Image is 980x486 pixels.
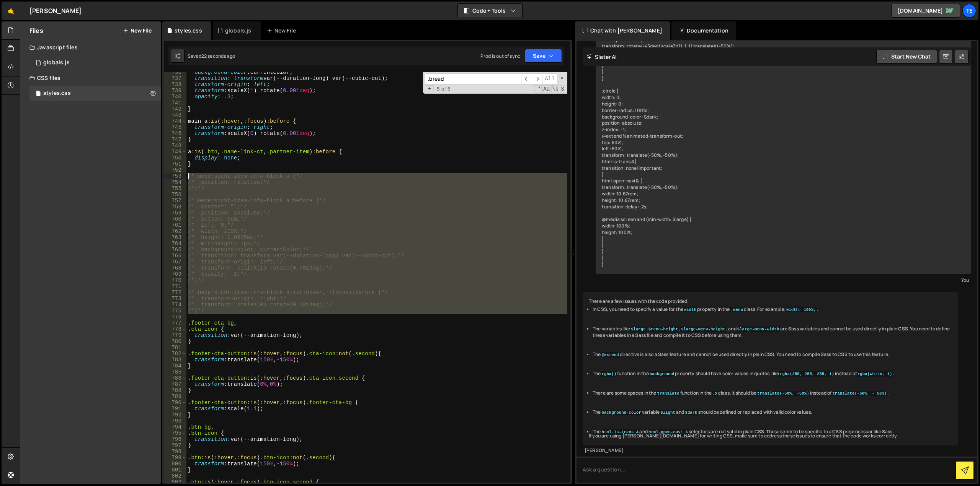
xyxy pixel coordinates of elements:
div: 767 [164,259,186,265]
div: 760 [164,216,186,222]
div: 776 [164,314,186,320]
div: 751 [164,161,186,167]
div: Prod is out of sync [480,53,520,59]
div: 755 [164,185,186,192]
button: New File [123,28,152,34]
div: 785 [164,369,186,375]
div: CSS files [20,70,161,86]
div: 772 [164,289,186,296]
code: html.is-trans & [601,429,639,435]
div: 754 [164,179,186,185]
div: 782 [164,351,186,357]
div: 22 seconds ago [201,53,235,59]
code: rgba(255, 255, 255, 1) [779,371,835,377]
div: 799 [164,455,186,461]
div: 803 [164,479,186,485]
code: $large [630,327,647,332]
div: 784 [164,363,186,369]
code: .menu [730,307,744,312]
div: 750 [164,155,186,161]
li: There are some spaces in the function in the class. It should be instead of . [593,390,952,397]
div: 738 [164,81,186,88]
div: 781 [164,345,186,351]
code: $large-menu-width [737,327,780,332]
span: 5 of 5 [434,86,454,92]
li: The variables like , , , and are Sass variables and cannot be used directly in plain CSS. You nee... [593,326,952,339]
li: The and selectors are not valid in plain CSS. These seem to be specific to a CSS preprocessor lik... [593,429,952,435]
div: 749 [164,149,186,155]
h2: Slater AI [586,53,617,60]
div: 744 [164,118,186,124]
code: $menu-height [648,327,679,332]
code: $dark [684,410,698,415]
div: 756 [164,192,186,198]
span: ​ [532,73,542,85]
a: Te [962,4,976,18]
div: Chat with [PERSON_NAME] [575,21,670,40]
span: CaseSensitive Search [542,85,550,93]
div: 770 [164,277,186,283]
div: 773 [164,296,186,302]
div: 739 [164,88,186,94]
code: background [649,371,675,377]
h2: Files [29,26,43,35]
code: translate [656,391,680,396]
div: 798 [164,449,186,455]
code: rgba() [601,371,617,377]
div: 736 [164,69,186,75]
div: 761 [164,222,186,228]
div: 748 [164,143,186,149]
div: 757 [164,198,186,204]
button: Save [525,49,562,63]
div: 764 [164,241,186,247]
div: 787 [164,381,186,387]
input: Search for [425,73,521,85]
div: Javascript files [20,40,161,55]
div: 778 [164,326,186,332]
div: 780 [164,338,186,345]
div: 766 [164,253,186,259]
li: The directive is also a Sass feature and cannot be used directly in plain CSS. You need to compil... [593,351,952,358]
div: Saved [188,53,235,59]
div: 740 [164,94,186,100]
div: 759 [164,210,186,216]
div: 795 [164,430,186,436]
code: .x [712,391,718,396]
div: 771 [164,283,186,289]
div: globals.js [225,27,252,34]
div: 747 [164,137,186,143]
code: $large-menu-height [680,327,726,332]
div: 790 [164,400,186,406]
code: rgba(white, 1) [857,371,893,377]
div: You [598,276,969,284]
div: 796 [164,436,186,442]
div: 791 [164,406,186,412]
div: 758 [164,204,186,210]
div: Documentation [671,21,736,40]
div: 746 [164,130,186,137]
code: @extend [601,352,619,358]
div: 745 [164,124,186,130]
li: The variable and should be defined or replaced with valid color values. [593,409,952,416]
a: [DOMAIN_NAME] [891,4,960,18]
div: 16160/43434.js [29,55,161,70]
div: There are a few issues with the code provided: If you are using [PERSON_NAME][DOMAIN_NAME] for wr... [583,292,958,446]
span: Toggle Replace mode [426,85,434,92]
div: 741 [164,100,186,106]
li: In CSS, you need to specify a value for the property in the class. For example, . [593,306,952,313]
code: html.open-navi & [648,429,689,435]
div: 788 [164,387,186,393]
div: 742 [164,106,186,112]
div: 789 [164,393,186,400]
div: 16160/43441.css [29,86,161,101]
div: 765 [164,247,186,253]
div: 763 [164,234,186,241]
code: translate(-50%, -50%) [756,391,810,396]
div: [PERSON_NAME] [585,447,956,454]
code: width [683,307,697,312]
div: 797 [164,442,186,449]
div: 792 [164,412,186,418]
div: 753 [164,173,186,179]
span: RegExp Search [534,85,542,93]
